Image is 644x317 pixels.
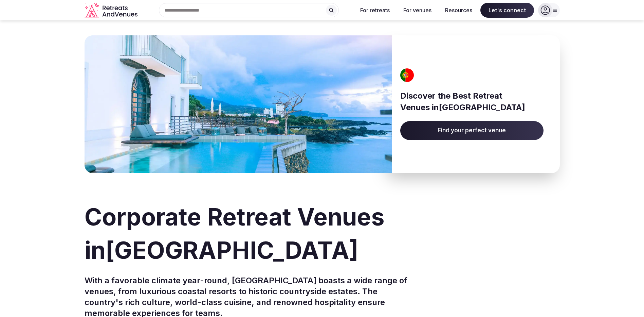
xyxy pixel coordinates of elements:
[398,3,437,18] button: For venues
[355,3,395,18] button: For retreats
[440,3,478,18] button: Resources
[400,121,544,140] a: Find your perfect venue
[400,90,544,113] h3: Discover the Best Retreat Venues in [GEOGRAPHIC_DATA]
[85,3,139,18] a: Visit the homepage
[85,3,139,18] svg: Retreats and Venues company logo
[85,200,560,267] h1: Corporate Retreat Venues in [GEOGRAPHIC_DATA]
[480,3,534,18] span: Let's connect
[398,68,417,82] img: Portugal's flag
[85,35,392,173] img: Banner image for Portugal representative of the country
